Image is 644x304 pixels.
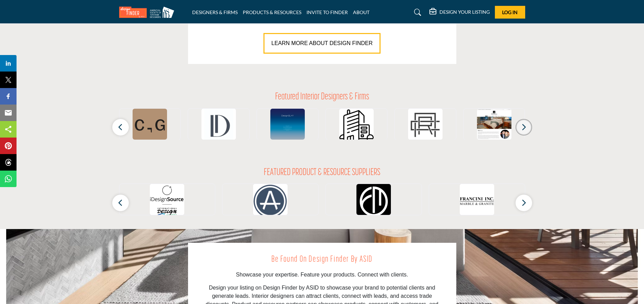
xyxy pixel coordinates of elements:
span: Log In [502,9,518,15]
a: DESIGNERS & FIRMS [192,9,238,15]
img: Mary Davis [477,109,511,143]
h2: Be Found on Design Finder by ASID [204,253,441,266]
a: ABOUT [353,9,370,15]
button: LEARN MORE ABOUT DESIGN FINDER [263,33,381,54]
a: PRODUCTS & RESOURCES [243,9,301,15]
img: Clark Richardson Architects [408,109,443,143]
img: Layered Dimensions Interior Design [201,109,236,143]
h2: Featured Interior Designers & Firms [275,91,369,103]
h5: DESIGN YOUR LISTING [439,9,490,15]
img: DesignGLXY Group LLC [270,109,305,143]
a: Search [407,7,426,18]
img: ALFAROB Inc [339,109,374,143]
img: iDesignSource.com by International Design Source [150,184,184,218]
img: AROS [253,184,288,218]
img: Site Logo [119,7,178,18]
div: DESIGN YOUR LISTING [429,8,490,17]
a: INVITE TO FINDER [307,9,348,15]
span: LEARN MORE ABOUT DESIGN FINDER [271,40,373,46]
img: Chu–Gooding [133,109,167,143]
h2: FEATURED PRODUCT & RESOURCE SUPPLIERS [264,167,380,179]
img: Francini Incorporated [460,184,494,218]
button: Log In [495,6,525,19]
p: Showcase your expertise. Feature your products. Connect with clients. [204,271,441,279]
img: Fordham Marble Company [356,184,391,218]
